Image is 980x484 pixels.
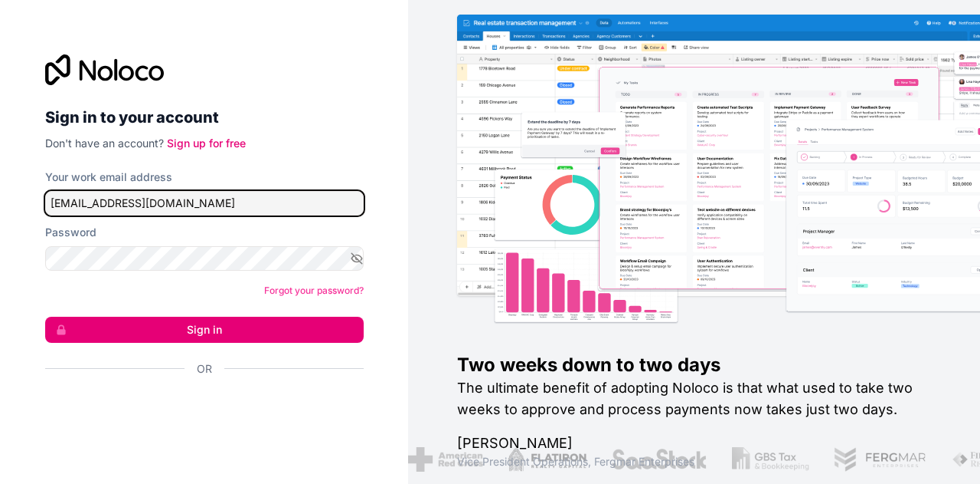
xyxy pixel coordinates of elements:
[45,225,96,240] label: Password
[45,191,364,216] input: Email address
[408,447,482,472] img: /assets/american-red-cross-BAupjrZR.png
[45,137,164,150] span: Don't have an account?
[45,170,172,185] label: Your work email address
[45,317,364,343] button: Sign in
[45,104,364,131] h2: Sign in to your account
[197,361,212,377] span: Or
[457,433,931,454] h1: [PERSON_NAME]
[45,246,364,271] input: Password
[264,285,364,296] a: Forgot your password?
[457,377,931,420] h2: The ultimate benefit of adopting Noloco is that what used to take two weeks to approve and proces...
[457,353,931,377] h1: Two weeks down to two days
[457,454,931,469] h1: Vice President Operations , Fergmar Enterprises
[167,137,246,150] a: Sign up for free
